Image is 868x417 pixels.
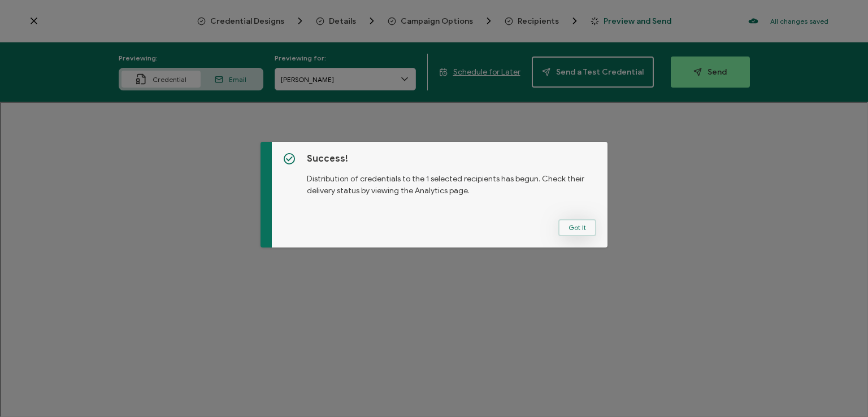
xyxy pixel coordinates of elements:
[307,153,596,164] h5: Success!
[307,164,596,197] p: Distribution of credentials to the 1 selected recipients has begun. Check their delivery status b...
[261,142,607,247] div: dialog
[680,290,868,417] iframe: Chat Widget
[558,219,596,236] button: Got It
